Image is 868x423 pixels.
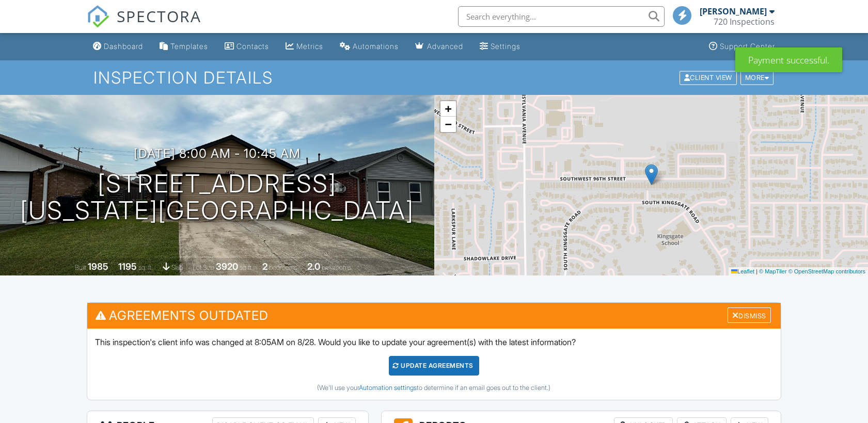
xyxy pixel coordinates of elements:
a: SPECTORA [87,14,201,36]
a: Templates [155,37,212,56]
a: Automation settings [359,384,417,392]
div: (We'll use your to determine if an email goes out to the client.) [95,384,773,392]
div: Settings [491,42,520,51]
span: sq.ft. [240,264,252,271]
a: Dashboard [89,37,147,56]
img: Marker [645,164,658,185]
a: Metrics [281,37,327,56]
div: Dashboard [104,42,143,51]
div: 2.0 [307,261,320,272]
div: More [740,71,774,85]
div: Update Agreements [389,356,479,376]
a: Support Center [705,37,779,56]
a: © MapTiler [759,268,787,274]
div: 3920 [216,261,238,272]
h3: [DATE] 8:00 am - 10:45 am [134,147,301,160]
h3: Agreements Outdated [87,303,781,328]
div: Contacts [236,42,269,51]
a: © OpenStreetMap contributors [788,268,865,274]
div: 1195 [118,261,137,272]
div: [PERSON_NAME] [700,6,767,17]
a: Automations (Basic) [336,37,403,56]
span: | [756,268,757,274]
div: Metrics [296,42,323,51]
a: Client View [678,73,739,81]
div: 720 Inspections [714,17,775,27]
span: Lot Size [193,264,214,271]
div: Dismiss [728,307,771,323]
span: slab [171,264,183,271]
a: Settings [476,37,525,56]
div: 2 [262,261,267,272]
input: Search everything... [458,6,665,27]
div: Payment successful. [735,47,842,72]
div: 1985 [88,261,108,272]
div: Advanced [427,42,463,51]
span: sq. ft. [138,264,153,271]
div: Support Center [720,42,775,51]
div: This inspection's client info was changed at 8:05AM on 8/28. Would you like to update your agreem... [87,329,781,400]
a: Zoom out [440,117,456,132]
div: Automations [353,42,399,51]
span: bathrooms [322,264,351,271]
div: Client View [680,71,737,85]
div: Templates [170,42,208,51]
span: SPECTORA [117,5,201,27]
span: Built [75,264,86,271]
span: + [445,102,451,115]
a: Leaflet [731,268,754,274]
a: Advanced [411,37,467,56]
span: bedrooms [269,264,297,271]
h1: Inspection Details [93,69,775,87]
a: Zoom in [440,101,456,117]
a: Contacts [220,37,273,56]
h1: [STREET_ADDRESS] [US_STATE][GEOGRAPHIC_DATA] [20,170,414,225]
img: The Best Home Inspection Software - Spectora [87,5,109,28]
span: − [445,118,451,131]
